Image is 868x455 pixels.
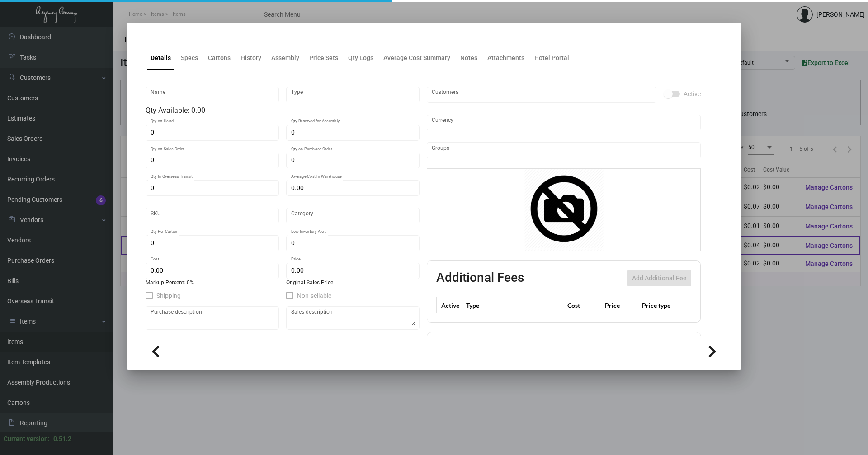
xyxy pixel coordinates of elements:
div: Cartons [208,53,231,63]
div: Qty Available: 0.00 [146,105,420,116]
div: Assembly [271,53,299,63]
div: 0.51.2 [53,434,71,444]
span: Non-sellable [297,290,331,301]
div: Specs [181,53,198,63]
div: Average Cost Summary [383,53,450,63]
div: Qty Logs [348,53,373,63]
div: Hotel Portal [534,53,569,63]
div: Details [151,53,171,63]
span: Add Additional Fee [632,274,687,282]
h2: Additional Fees [436,270,524,286]
div: Notes [460,53,477,63]
div: History [241,53,261,63]
span: Shipping [156,290,181,301]
th: Active [437,297,464,313]
button: Add Additional Fee [627,270,691,286]
th: Type [464,297,565,313]
div: Current version: [4,434,50,444]
th: Price type [640,297,680,313]
th: Cost [565,297,602,313]
span: Active [684,88,701,99]
input: Add new.. [432,147,696,154]
input: Add new.. [432,91,652,98]
th: Price [603,297,640,313]
div: Price Sets [309,53,338,63]
div: Attachments [487,53,524,63]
